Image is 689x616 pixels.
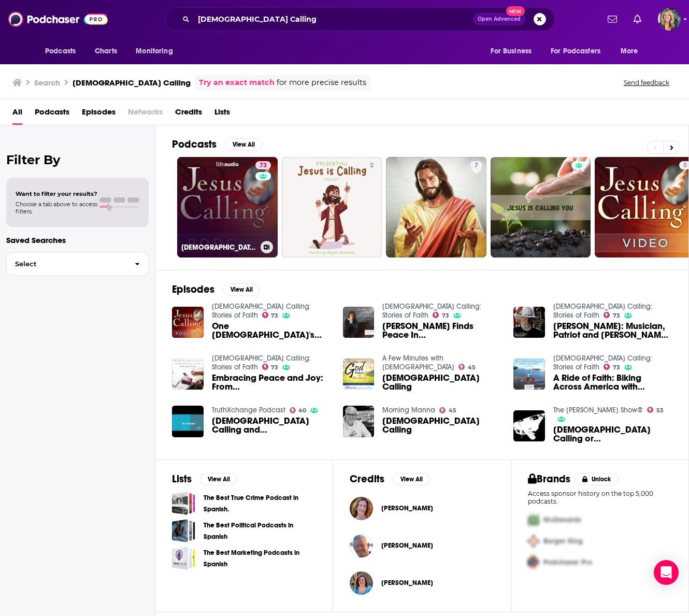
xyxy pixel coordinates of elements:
a: PodcastsView All [172,138,262,151]
span: For Podcasters [551,44,600,59]
button: Heather LancasterHeather Lancaster [350,566,494,599]
a: 2 [282,157,382,257]
a: The Sheila Zilinsky Show® [553,406,643,414]
span: 40 [298,408,306,413]
img: Sarah Young [350,497,373,520]
img: Second Pro Logo [524,531,543,552]
h2: Podcasts [172,138,217,151]
h3: Search [34,78,60,88]
span: Networks [128,104,163,125]
a: Jesus Calling [343,406,375,437]
a: 73 [262,364,279,370]
button: Unlock [575,473,619,485]
img: Embracing Peace and Joy: From Jesus Calling to Jesus Always [172,359,204,390]
a: 73 [262,312,279,318]
span: 5 [683,161,687,171]
a: 73 [255,161,271,169]
a: Jesus Calling [382,417,501,434]
input: Search podcasts, credits, & more... [194,11,473,27]
span: 45 [449,408,456,413]
a: Show notifications dropdown [629,10,645,28]
a: 7 [470,161,482,169]
a: Reba McEntire Finds Peace In Jesus Calling [382,322,501,339]
a: ListsView All [172,472,237,485]
img: Third Pro Logo [524,552,543,573]
span: Credits [175,104,202,125]
img: God Calling and Jesus Calling [172,406,204,437]
span: [PERSON_NAME] [381,504,433,512]
span: 73 [271,313,278,318]
a: Jesus Calling or Satan Calling? Sheila Zilinsky [513,410,545,442]
a: 40 [290,407,307,413]
span: for more precise results [277,77,366,89]
a: Jesus Calling [343,359,375,390]
p: Access sponsor history on the top 5,000 podcasts. [528,490,672,505]
a: John Doyel [381,541,433,550]
span: A Ride of Faith: Biking Across America with [DEMOGRAPHIC_DATA] Calling [553,374,672,391]
button: View All [200,473,237,485]
button: Sarah YoungSarah Young [350,492,494,525]
img: Heather Lancaster [350,571,373,595]
a: 45 [458,364,476,370]
button: open menu [544,41,615,61]
button: View All [223,283,260,296]
button: open menu [613,41,651,61]
a: Jesus Calling: Stories of Faith [553,354,652,371]
button: open menu [38,41,89,61]
span: For Business [491,44,532,59]
a: Jesus Calling: Stories of Faith [382,302,481,320]
a: Try an exact match [199,77,275,89]
span: 53 [656,408,664,413]
span: Charts [95,44,117,59]
p: Saved Searches [6,235,149,245]
a: Show notifications dropdown [604,10,621,28]
a: The Best Marketing Podcasts in Spanish [204,547,316,570]
img: Podchaser - Follow, Share and Rate Podcasts [8,9,108,29]
a: Heather Lancaster [381,579,433,587]
button: Open AdvancedNew [473,13,525,25]
a: Charlie Daniels: Musician, Patriot and Jesus Calling Reader [513,307,545,338]
a: Sarah Young [381,504,433,512]
a: Jesus Calling [382,374,501,391]
span: McDonalds [543,515,581,524]
span: [DEMOGRAPHIC_DATA] Calling or [DEMOGRAPHIC_DATA] Calling? [PERSON_NAME] [553,425,672,443]
a: 73 [604,312,620,318]
span: New [506,6,525,16]
a: Podcasts [35,104,69,125]
h3: [DEMOGRAPHIC_DATA] Calling: Stories of Faith [181,243,256,252]
button: Select [6,252,149,276]
a: The Best Political Podcasts in Spanish [172,519,195,542]
span: 73 [442,313,449,318]
button: View All [393,473,430,485]
a: A Few Minutes with God [382,354,454,371]
span: Podchaser Pro [543,558,592,567]
span: More [621,44,638,59]
a: All [12,104,22,125]
span: [DEMOGRAPHIC_DATA] Calling and [DEMOGRAPHIC_DATA] Calling [212,417,331,434]
span: Embracing Peace and Joy: From [DEMOGRAPHIC_DATA] Calling to [DEMOGRAPHIC_DATA] Always [212,374,331,391]
a: TruthXchange Podcast [212,406,285,414]
span: Monitoring [136,44,173,59]
a: Embracing Peace and Joy: From Jesus Calling to Jesus Always [212,374,331,391]
span: 73 [260,161,267,171]
h2: Lists [172,472,192,485]
h3: [DEMOGRAPHIC_DATA] Calling [73,78,191,88]
a: 53 [647,407,664,413]
button: John DoyelJohn Doyel [350,529,494,562]
button: open menu [128,41,186,61]
span: [PERSON_NAME] [381,541,433,550]
a: 2 [366,161,378,169]
a: 45 [439,407,456,413]
span: 73 [271,365,278,370]
a: Morning Manna [382,406,435,414]
span: Choose a tab above to access filters. [16,200,97,215]
span: [DEMOGRAPHIC_DATA] Calling [382,417,501,434]
span: The Best True Crime Podcast in Spanish. [172,492,195,515]
img: One Church's Walk With Jesus Calling [172,307,204,338]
